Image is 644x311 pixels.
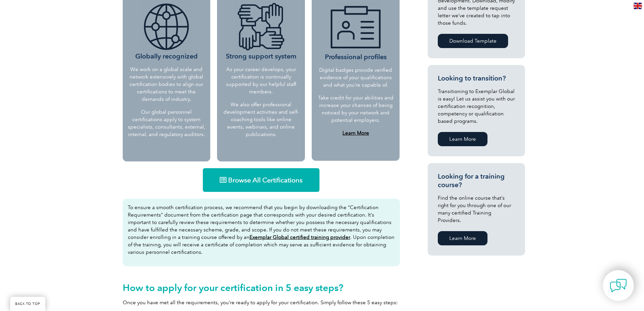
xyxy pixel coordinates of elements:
a: Learn More [438,132,487,146]
h3: Strong support system [222,1,300,61]
a: Exemplar Global certified training provider [249,234,350,240]
a: Download Template [438,34,508,48]
span: Browse All Certifications [228,177,303,183]
p: As your career develops, your certification is continually supported by our helpful staff members. [222,66,300,95]
p: To ensure a smooth certification process, we recommend that you begin by downloading the “Certifi... [128,204,395,256]
p: Once you have met all the requirements, you’re ready to apply for your certification. Simply foll... [123,299,400,306]
p: Our global personnel certifications apply to system specialists, consultants, external, internal,... [128,108,206,138]
p: We work on a global scale and network extensively with global certification bodies to align our c... [128,66,206,103]
p: Transitioning to Exemplar Global is easy! Let us assist you with our certification recognition, c... [438,88,515,125]
h2: How to apply for your certification in 5 easy steps? [123,282,400,293]
h3: Looking for a training course? [438,172,515,189]
a: Learn More [438,231,487,245]
p: Find the online course that’s right for you through one of our many certified Training Providers. [438,194,515,224]
p: Take credit for your abilities and increase your chances of being noticed by your network and pot... [317,94,394,124]
a: Browse All Certifications [203,168,319,192]
img: contact-chat.png [610,277,627,294]
h3: Globally recognized [128,1,206,61]
a: BACK TO TOP [10,297,45,311]
h3: Looking to transition? [438,74,515,83]
img: en [634,3,642,9]
p: Digital badges provide verified evidence of your qualifications and what you’re capable of. [317,66,394,89]
p: We also offer professional development activities and self-coaching tools like online events, web... [222,101,300,138]
a: Learn More [342,130,369,136]
h3: Professional profiles [317,2,394,61]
